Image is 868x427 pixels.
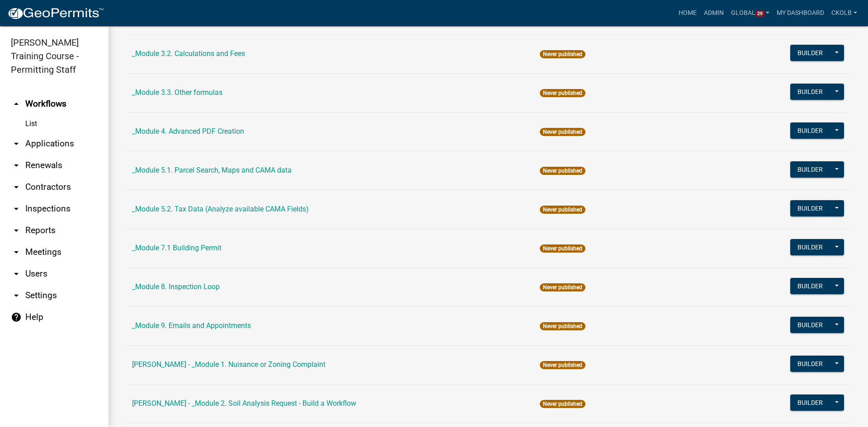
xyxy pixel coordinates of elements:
[11,160,22,171] i: arrow_drop_down
[790,317,830,333] button: Builder
[727,5,774,22] a: Global29
[11,268,22,279] i: arrow_drop_down
[540,89,585,97] span: Never published
[700,5,727,22] a: Admin
[675,5,700,22] a: Home
[132,282,220,291] a: _Module 8. Inspection Loop
[132,360,325,369] a: [PERSON_NAME] - _Module 1. Nuisance or Zoning Complaint
[540,322,585,330] span: Never published
[790,45,830,61] button: Builder
[540,361,585,369] span: Never published
[132,88,222,97] a: _Module 3.3. Other formulas
[540,283,585,291] span: Never published
[11,203,22,214] i: arrow_drop_down
[790,394,830,411] button: Builder
[132,127,244,136] a: _Module 4. Advanced PDF Creation
[132,321,251,330] a: _Module 9. Emails and Appointments
[132,399,356,408] a: [PERSON_NAME] - _Module 2. Soil Analysis Request - Build a Workflow
[11,138,22,149] i: arrow_drop_down
[540,50,585,58] span: Never published
[132,49,245,58] a: _Module 3.2. Calculations and Fees
[790,122,830,139] button: Builder
[11,99,22,109] i: arrow_drop_up
[790,278,830,294] button: Builder
[540,400,585,408] span: Never published
[132,205,309,213] a: _Module 5.2. Tax Data (Analyze available CAMA Fields)
[790,356,830,372] button: Builder
[540,244,585,253] span: Never published
[132,244,222,252] a: _Module 7.1 Building Permit
[790,161,830,178] button: Builder
[540,206,585,214] span: Never published
[828,5,861,22] a: ckolb
[11,225,22,236] i: arrow_drop_down
[11,247,22,258] i: arrow_drop_down
[773,5,828,22] a: My Dashboard
[132,166,292,174] a: _Module 5.1. Parcel Search, Maps and CAMA data
[755,10,764,18] span: 29
[540,128,585,136] span: Never published
[11,290,22,301] i: arrow_drop_down
[11,182,22,192] i: arrow_drop_down
[11,312,22,323] i: help
[790,200,830,216] button: Builder
[540,167,585,175] span: Never published
[790,239,830,255] button: Builder
[790,84,830,100] button: Builder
